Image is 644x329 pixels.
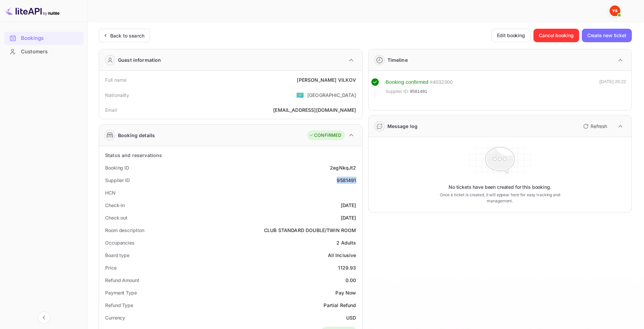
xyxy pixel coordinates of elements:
[579,121,610,132] button: Refresh
[387,56,408,64] div: Timeline
[599,78,626,98] div: [DATE] 20:22
[105,264,117,271] div: Price
[346,314,356,321] div: USD
[341,214,356,221] div: [DATE]
[105,106,117,113] div: Email
[449,184,551,191] p: No tickets have been created for this booking.
[341,202,356,209] div: [DATE]
[118,132,155,139] div: Booking details
[273,106,356,113] div: [EMAIL_ADDRESS][DOMAIN_NAME]
[4,32,84,44] a: Bookings
[309,132,341,139] div: CONFIRMED
[4,45,84,58] a: Customers
[337,177,356,184] div: 9581491
[491,29,531,42] button: Edit booking
[105,76,126,83] div: Full name
[110,32,144,39] div: Back to search
[296,89,304,101] span: United States
[533,29,579,42] button: Cancel booking
[105,189,116,196] div: HCN
[430,78,453,86] div: # 4032300
[297,76,356,83] div: [PERSON_NAME] VILKOV
[105,314,125,321] div: Currency
[345,277,356,284] div: 0.00
[105,164,129,171] div: Booking ID
[324,302,356,309] div: Partial Refund
[5,5,59,16] img: LiteAPI logo
[4,45,84,58] div: Customers
[582,29,632,42] button: Create new ticket
[105,152,162,159] div: Status and reservations
[338,264,356,271] div: 1129.93
[38,311,50,324] button: Collapse navigation
[410,88,427,95] span: 9581491
[330,164,356,171] div: 2egNkqJt2
[118,56,161,64] div: Guest information
[105,177,130,184] div: Supplier ID
[591,123,607,130] p: Refresh
[4,32,84,45] div: Bookings
[335,289,356,296] div: Pay Now
[610,5,620,16] img: Yandex Support
[105,277,139,284] div: Refund Amount
[264,227,356,234] div: CLUB STANDARD DOUBLE/TWIN ROOM
[328,252,356,259] div: All Inclusive
[105,289,137,296] div: Payment Type
[307,92,356,99] div: [GEOGRAPHIC_DATA]
[105,202,125,209] div: Check-in
[386,78,429,86] div: Booking confirmed
[429,192,571,204] p: Once a ticket is created, it will appear here for easy tracking and management.
[105,227,144,234] div: Room description
[21,48,80,56] div: Customers
[387,123,418,130] div: Message log
[105,214,127,221] div: Check out
[21,34,80,42] div: Bookings
[105,92,129,99] div: Nationality
[386,88,409,95] span: Supplier ID:
[105,252,129,259] div: Board type
[105,239,135,246] div: Occupancies
[336,239,356,246] div: 2 Adults
[105,302,133,309] div: Refund Type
